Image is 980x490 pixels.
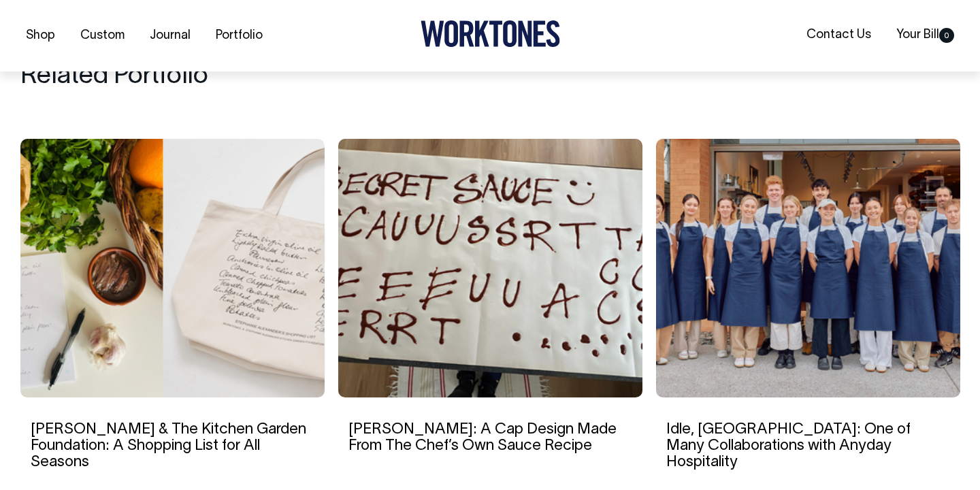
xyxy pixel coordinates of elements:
[348,423,617,453] a: [PERSON_NAME]: A Cap Design Made From The Chef’s Own Sauce Recipe
[20,63,960,91] h4: Related Portfolio
[801,24,877,46] a: Contact Us
[20,139,325,397] img: Stephanie Alexander & The Kitchen Garden Foundation: A Shopping List for All Seasons
[31,423,306,469] a: [PERSON_NAME] & The Kitchen Garden Foundation: A Shopping List for All Seasons
[20,24,61,47] a: Shop
[338,139,642,397] img: Rosheen Kaul: A Cap Design Made From The Chef’s Own Sauce Recipe
[210,24,268,47] a: Portfolio
[666,423,911,469] a: Idle, [GEOGRAPHIC_DATA]: One of Many Collaborations with Anyday Hospitality
[891,24,960,46] a: Your Bill0
[144,24,196,47] a: Journal
[656,139,960,397] img: Idle, Brisbane: One of Many Collaborations with Anyday Hospitality
[75,24,130,47] a: Custom
[939,28,954,43] span: 0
